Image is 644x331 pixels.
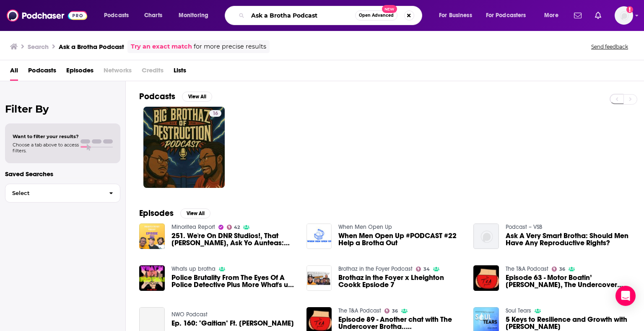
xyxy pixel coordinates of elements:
[506,223,542,231] a: Podcast – VSB
[171,320,294,327] span: Ep. 160: "Gaitian" Ft. [PERSON_NAME]
[592,8,605,23] a: Show notifications dropdown
[544,10,558,21] span: More
[28,43,49,51] h3: Search
[338,232,463,246] span: When Men Open Up #PODCAST #22 Help a Brotha Out
[139,91,212,102] a: PodcastsView All
[423,267,430,271] span: 34
[59,43,124,51] h3: Ask a Brotha Podcast
[5,184,120,203] button: Select
[66,64,93,81] a: Episodes
[433,9,483,22] button: open menu
[338,316,463,330] a: Episode 89 - Another chat with The Undercover Brotha..Matt Mysh!!
[486,10,526,21] span: For Podcasters
[615,6,633,25] span: Logged in as GregKubie
[171,265,216,272] a: Whats up brotha
[338,316,463,330] span: Episode 89 - Another chat with The Undercover Brotha..[PERSON_NAME]!!
[179,10,208,21] span: Monitoring
[28,64,56,81] a: Podcasts
[174,64,186,81] a: Lists
[355,10,397,21] button: Open AdvancedNew
[213,110,218,118] span: 16
[173,9,219,22] button: open menu
[538,9,569,22] button: open menu
[439,10,472,21] span: For Business
[338,274,463,288] a: Brothaz in the Foyer x Lheighton Cookk Epsiode 7
[506,307,531,314] a: Soul Tears
[559,267,565,271] span: 36
[506,316,631,330] span: 5 Keys to Resilience and Growth with [PERSON_NAME]
[506,265,548,272] a: The T&A Podcast
[571,8,585,23] a: Show notifications dropdown
[104,10,129,21] span: Podcasts
[139,208,210,218] a: EpisodesView All
[171,320,294,327] a: Ep. 160: "Gaitian" Ft. Brotha Hassan
[5,103,120,115] h2: Filter By
[338,307,381,314] a: The T&A Podcast
[139,208,174,218] h2: Episodes
[506,232,631,246] a: Ask A Very Smart Brotha: Should Men Have Any Reproductive Rights?
[142,64,164,81] span: Credits
[171,232,296,246] span: 251. We're On DNR Studios!, That [PERSON_NAME], Ask Yo Aunteas: Brotha in [GEOGRAPHIC_DATA]
[10,64,18,81] a: All
[338,265,413,272] a: Brothaz in the Foyer Podcast
[615,6,633,25] img: User Profile
[480,9,538,22] button: open menu
[506,274,631,288] span: Episode 63 - Motor Boatin’ [PERSON_NAME], The Undercover Brotha [PERSON_NAME]!!
[552,267,565,272] a: 36
[144,10,162,21] span: Charts
[234,226,240,229] span: 42
[626,6,633,13] svg: Add a profile image
[233,6,430,25] div: Search podcasts, credits, & more...
[306,223,332,249] img: When Men Open Up #PODCAST #22 Help a Brotha Out
[143,107,225,188] a: 16
[171,232,296,246] a: 251. We're On DNR Studios!, That Damn George Santos, Ask Yo Aunteas: Brotha in Berlin
[392,309,398,313] span: 36
[227,225,240,230] a: 42
[589,43,631,50] button: Send feedback
[248,9,355,22] input: Search podcasts, credits, & more...
[139,91,175,102] h2: Podcasts
[104,64,132,81] span: Networks
[13,142,79,154] span: Choose a tab above to access filters.
[7,8,87,23] img: Podchaser - Follow, Share and Rate Podcasts
[180,208,210,218] button: View All
[615,286,636,306] div: Open Intercom Messenger
[98,9,140,22] button: open menu
[209,110,221,117] a: 16
[416,267,430,272] a: 34
[131,42,192,51] a: Try an exact match
[171,223,215,231] a: Minoritea Report
[506,316,631,330] a: 5 Keys to Resilience and Growth with brotha James
[359,13,394,18] span: Open Advanced
[5,170,120,178] p: Saved Searches
[139,9,167,22] a: Charts
[473,223,499,249] img: Ask A Very Smart Brotha: Should Men Have Any Reproductive Rights?
[139,265,165,291] img: Police Brutality From The Eyes Of A Police Detective Plus More What's up Brotha podcast ep#4
[338,223,392,231] a: When Men Open Up
[473,265,499,291] img: Episode 63 - Motor Boatin’ Matt, The Undercover Brotha Matt Mysh!!
[384,308,398,313] a: 36
[5,190,102,196] span: Select
[506,274,631,288] a: Episode 63 - Motor Boatin’ Matt, The Undercover Brotha Matt Mysh!!
[171,274,296,288] a: Police Brutality From The Eyes Of A Police Detective Plus More What's up Brotha podcast ep#4
[139,223,165,249] img: 251. We're On DNR Studios!, That Damn George Santos, Ask Yo Aunteas: Brotha in Berlin
[306,265,332,291] img: Brothaz in the Foyer x Lheighton Cookk Epsiode 7
[171,311,208,318] a: NWO Podcast
[382,5,397,13] span: New
[194,42,266,51] span: for more precise results
[13,133,79,139] span: Want to filter your results?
